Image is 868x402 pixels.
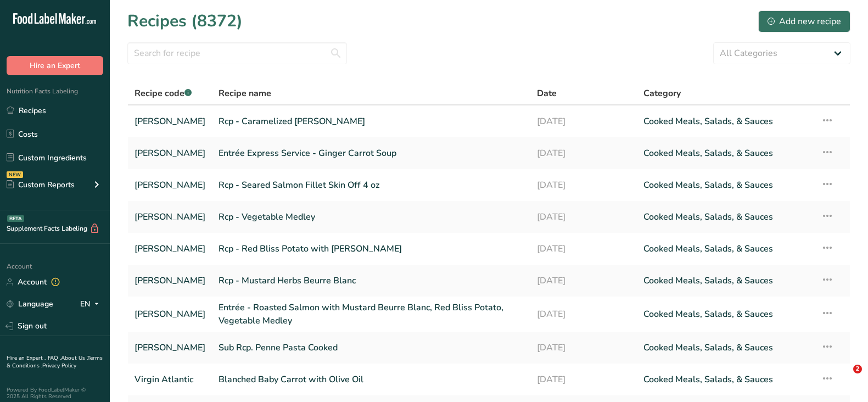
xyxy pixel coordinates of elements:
a: FAQ . [48,354,61,362]
a: [DATE] [537,269,630,292]
a: [PERSON_NAME] [135,269,205,292]
input: Search for recipe [127,42,347,64]
a: Cooked Meals, Salads, & Sauces [643,269,808,292]
span: Date [537,87,557,100]
a: Cooked Meals, Salads, & Sauces [643,205,808,228]
a: Rcp - Mustard Herbs Beurre Blanc [219,269,524,292]
h1: Recipes (8372) [127,9,243,33]
a: [DATE] [537,368,630,391]
span: Recipe code [135,87,192,99]
a: [PERSON_NAME] [135,142,205,165]
a: Cooked Meals, Salads, & Sauces [643,142,808,165]
a: [PERSON_NAME] [135,174,205,197]
a: [DATE] [537,301,630,327]
a: Cooked Meals, Salads, & Sauces [643,174,808,197]
a: [DATE] [537,205,630,228]
span: 2 [853,365,862,373]
a: [PERSON_NAME] [135,205,205,228]
a: Entrée Express Service - Ginger Carrot Soup [219,142,524,165]
a: Rcp - Seared Salmon Fillet Skin Off 4 oz [219,174,524,197]
a: [DATE] [537,110,630,133]
a: Cooked Meals, Salads, & Sauces [643,237,808,260]
a: Virgin Atlantic [135,368,205,391]
a: Entrée - Roasted Salmon with Mustard Beurre Blanc, Red Bliss Potato, Vegetable Medley [219,301,524,327]
a: Privacy Policy [42,362,76,370]
a: Language [7,294,53,314]
a: [DATE] [537,174,630,197]
a: [PERSON_NAME] [135,336,205,359]
a: [PERSON_NAME] [135,301,205,327]
a: [PERSON_NAME] [135,237,205,260]
iframe: Intercom live chat [831,365,857,391]
div: BETA [7,215,24,222]
div: EN [80,298,103,311]
a: Rcp - Vegetable Medley [219,205,524,228]
a: Blanched Baby Carrot with Olive Oil [219,368,524,391]
a: Cooked Meals, Salads, & Sauces [643,336,808,359]
a: Terms & Conditions . [7,354,103,370]
a: Cooked Meals, Salads, & Sauces [643,301,808,327]
a: Cooked Meals, Salads, & Sauces [643,368,808,391]
a: Cooked Meals, Salads, & Sauces [643,110,808,133]
a: [DATE] [537,336,630,359]
span: Recipe name [219,87,271,100]
a: [DATE] [537,142,630,165]
a: [DATE] [537,237,630,260]
div: NEW [7,171,23,178]
div: Add new recipe [768,15,841,28]
button: Add new recipe [758,10,850,32]
a: Rcp - Caramelized [PERSON_NAME] [219,110,524,133]
div: Powered By FoodLabelMaker © 2025 All Rights Reserved [7,387,103,400]
a: [PERSON_NAME] [135,110,205,133]
div: Custom Reports [7,179,75,191]
a: Sub Rcp. Penne Pasta Cooked [219,336,524,359]
a: Rcp - Red Bliss Potato with [PERSON_NAME] [219,237,524,260]
a: Hire an Expert . [7,354,46,362]
button: Hire an Expert [7,56,103,75]
a: About Us . [61,354,87,362]
span: Category [643,87,681,100]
